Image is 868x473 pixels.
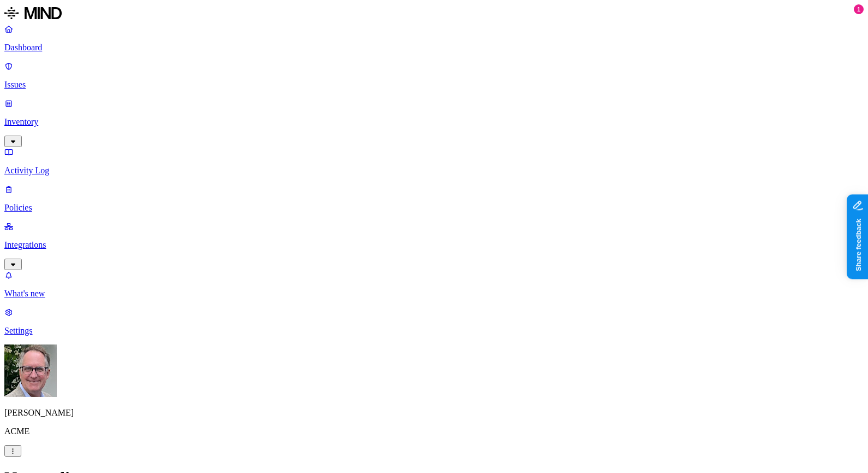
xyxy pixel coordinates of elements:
p: Integrations [4,240,864,250]
img: Greg Stolhand [4,344,57,397]
p: Activity Log [4,166,864,176]
p: What's new [4,289,864,299]
img: MIND [4,4,62,22]
a: Activity Log [4,147,864,176]
p: Inventory [4,117,864,127]
p: Settings [4,326,864,336]
div: 1 [854,4,864,14]
a: What's new [4,270,864,299]
p: Policies [4,203,864,213]
p: Issues [4,80,864,90]
p: Dashboard [4,43,864,52]
a: Dashboard [4,24,864,52]
p: ACME [4,427,864,436]
a: Integrations [4,221,864,268]
a: Policies [4,184,864,213]
a: Issues [4,61,864,90]
a: Inventory [4,98,864,145]
a: MIND [4,4,864,24]
a: Settings [4,307,864,336]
